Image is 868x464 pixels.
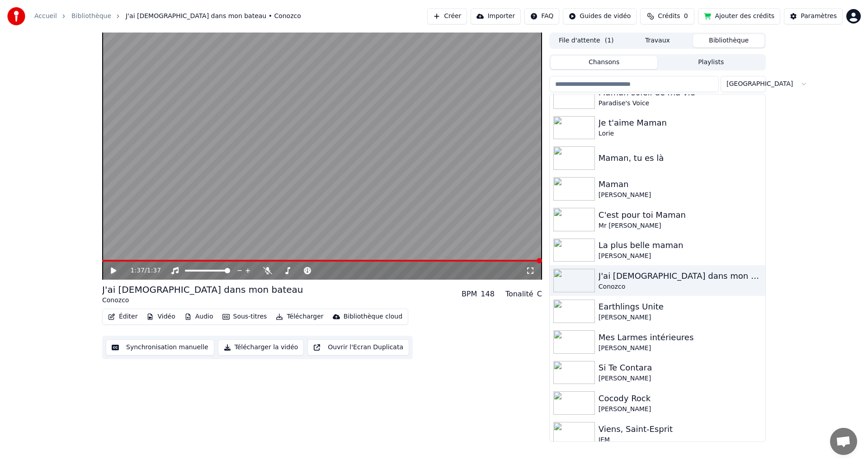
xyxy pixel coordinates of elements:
div: Bibliothèque cloud [344,312,402,321]
div: Paradise's Voice [599,99,762,108]
button: Éditer [104,310,141,323]
div: Je t'aime Maman [599,117,762,129]
div: Maman [599,178,762,191]
button: Vidéo [143,310,179,323]
div: Tonalité [505,289,533,300]
span: 0 [684,12,688,21]
button: Audio [181,310,217,323]
div: Cocody Rock [599,392,762,405]
div: [PERSON_NAME] [599,405,762,414]
div: Mes Larmes intérieures [599,331,762,344]
div: [PERSON_NAME] [599,344,762,353]
button: Ouvrir l'Ecran Duplicata [307,339,409,356]
button: Télécharger la vidéo [218,339,304,356]
button: FAQ [524,8,559,24]
a: Bibliothèque [71,12,111,21]
button: Bibliothèque [693,34,764,47]
button: File d'attente [551,34,622,47]
span: ( 1 ) [605,36,614,45]
div: [PERSON_NAME] [599,313,762,322]
div: BPM [462,289,477,300]
div: J'ai [DEMOGRAPHIC_DATA] dans mon bateau [102,283,303,296]
span: J'ai [DEMOGRAPHIC_DATA] dans mon bateau • Conozco [126,12,301,21]
div: Maman, tu es là [599,152,762,164]
button: Ajouter des crédits [698,8,780,24]
div: Si Te Contara [599,361,762,374]
div: Viens, Saint-Esprit [599,423,762,436]
div: J'ai [DEMOGRAPHIC_DATA] dans mon bateau [599,270,762,282]
button: Importer [471,8,521,24]
span: 1:37 [131,266,145,275]
div: 148 [481,289,495,300]
div: Mr [PERSON_NAME] [599,221,762,230]
span: Crédits [658,12,680,21]
div: C [537,289,542,300]
div: Conozco [102,296,303,305]
button: Synchronisation manuelle [106,339,214,356]
div: [PERSON_NAME] [599,374,762,383]
button: Chansons [551,56,658,69]
div: / [131,266,152,275]
div: Paramètres [801,12,837,21]
div: JEM [599,436,762,445]
div: [PERSON_NAME] [599,252,762,261]
img: youka [7,7,25,25]
button: Paramètres [784,8,843,24]
div: [PERSON_NAME] [599,191,762,200]
button: Playlists [657,56,764,69]
nav: breadcrumb [34,12,301,21]
button: Créer [427,8,467,24]
button: Guides de vidéo [563,8,637,24]
button: Travaux [622,34,693,47]
button: Télécharger [272,310,327,323]
span: 1:37 [147,266,161,275]
div: La plus belle maman [599,239,762,252]
div: C'est pour toi Maman [599,209,762,221]
div: Earthlings Unite [599,300,762,313]
button: Crédits0 [640,8,694,24]
a: Ouvrir le chat [830,428,857,455]
div: Lorie [599,129,762,138]
a: Accueil [34,12,57,21]
div: Conozco [599,282,762,291]
button: Sous-titres [219,310,271,323]
span: [GEOGRAPHIC_DATA] [726,80,793,89]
